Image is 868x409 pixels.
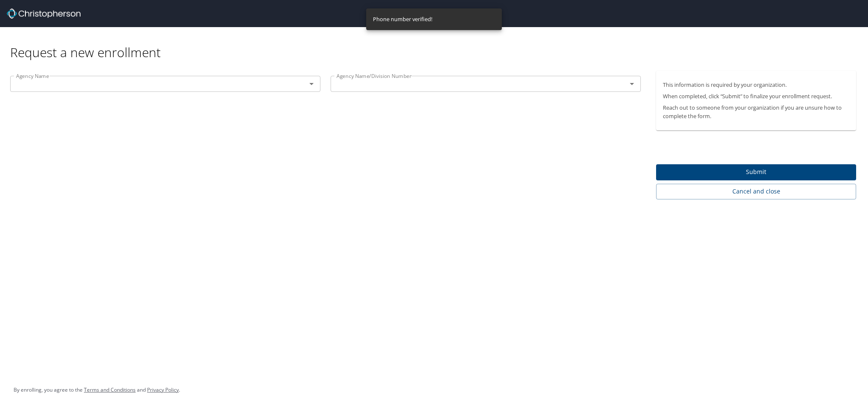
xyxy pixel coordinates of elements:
div: By enrolling, you agree to the and . [14,379,180,401]
button: Submit [656,164,856,181]
button: Cancel and close [656,184,856,199]
div: Request a new enrollment [10,27,863,61]
p: When completed, click “Submit” to finalize your enrollment request. [663,92,849,100]
img: cbt logo [7,8,81,19]
button: Open [306,78,317,90]
a: Privacy Policy [147,386,179,393]
p: This information is required by your organization. [663,81,849,89]
a: Terms and Conditions [84,386,136,393]
span: Submit [663,167,849,177]
span: Cancel and close [663,186,849,197]
p: Reach out to someone from your organization if you are unsure how to complete the form. [663,104,849,120]
div: Phone number verified! [373,11,432,28]
button: Open [626,78,638,90]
